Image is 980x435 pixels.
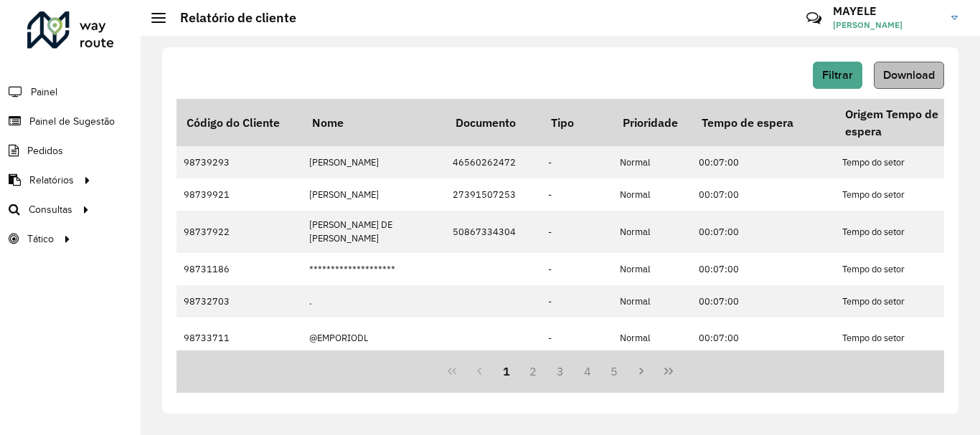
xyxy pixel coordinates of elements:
[27,143,63,158] span: Pedidos
[833,19,941,32] span: [PERSON_NAME]
[874,62,944,89] button: Download
[574,358,601,385] button: 4
[302,146,446,178] td: [PERSON_NAME]
[541,253,613,285] td: -
[31,85,57,100] span: Painel
[835,285,979,317] td: Tempo do setor
[302,317,446,359] td: @EMPORIODL
[835,178,979,211] td: Tempo do setor
[176,99,302,146] th: Código do Cliente
[613,99,692,146] th: Prioridade
[541,178,613,211] td: -
[27,231,54,247] span: Tático
[446,178,541,211] td: 27391507253
[547,358,574,385] button: 3
[628,358,655,385] button: Next Page
[541,285,613,317] td: -
[613,178,692,211] td: Normal
[302,211,446,252] td: [PERSON_NAME] DE [PERSON_NAME]
[29,202,72,217] span: Consultas
[176,285,302,317] td: 98732703
[541,211,613,252] td: -
[29,173,74,188] span: Relatórios
[302,99,446,146] th: Nome
[835,211,979,252] td: Tempo do setor
[446,211,541,252] td: 50867334304
[655,358,682,385] button: Last Page
[601,358,628,385] button: 5
[692,178,835,211] td: 00:07:00
[822,69,853,81] span: Filtrar
[813,62,862,89] button: Filtrar
[446,146,541,178] td: 46560262472
[613,146,692,178] td: Normal
[166,10,296,26] h2: Relatório de cliente
[493,358,520,385] button: 1
[541,317,613,359] td: -
[176,211,302,252] td: 98737922
[176,146,302,178] td: 98739293
[835,99,979,146] th: Origem Tempo de espera
[29,114,115,129] span: Painel de Sugestão
[883,69,935,81] span: Download
[613,285,692,317] td: Normal
[519,358,547,385] button: 2
[613,253,692,285] td: Normal
[176,317,302,359] td: 98733711
[446,99,541,146] th: Documento
[692,285,835,317] td: 00:07:00
[176,253,302,285] td: 98731186
[692,211,835,252] td: 00:07:00
[613,317,692,359] td: Normal
[302,285,446,317] td: .
[833,4,941,18] h3: MAYELE
[692,253,835,285] td: 00:07:00
[302,178,446,211] td: [PERSON_NAME]
[692,146,835,178] td: 00:07:00
[692,317,835,359] td: 00:07:00
[176,178,302,211] td: 98739921
[692,99,835,146] th: Tempo de espera
[798,3,829,34] a: Contato Rápido
[835,146,979,178] td: Tempo do setor
[541,146,613,178] td: -
[541,99,613,146] th: Tipo
[835,253,979,285] td: Tempo do setor
[835,317,979,359] td: Tempo do setor
[613,211,692,252] td: Normal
